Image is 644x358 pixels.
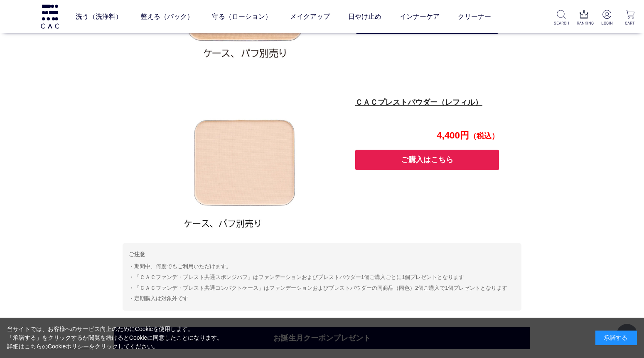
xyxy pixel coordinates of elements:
[129,294,515,304] li: 定期購入は対象外です
[554,20,568,26] p: SEARCH
[400,5,440,28] a: インナーケア
[129,262,515,272] li: 期間中、何度でもご利用いただけます。
[129,272,515,282] li: 「ＣＡＣファンデ・プレスト共通スポンジパフ」はファンデーションおよびプレストパウダー1個ご購入ごとに1個プレゼントとなります
[458,5,491,28] a: クリーナー
[469,132,499,140] span: （税込）
[172,89,318,235] img: 060217.jpg
[7,325,223,351] div: 当サイトでは、お客様へのサービス向上のためにCookieを使用します。 「承諾する」をクリックするか閲覧を続けるとCookieに同意したことになります。 詳細はこちらの をクリックしてください。
[129,249,515,259] p: ご注意
[129,283,515,293] li: 「ＣＡＣファンデ・プレスト共通コンパクトケース」はファンデーションおよびプレストパウダーの同商品（同色）2個ご購入で1個プレゼントとなります
[623,20,637,26] p: CART
[554,10,568,26] a: SEARCH
[577,20,591,26] p: RANKING
[600,20,614,26] p: LOGIN
[600,10,614,26] a: LOGIN
[140,5,194,28] a: 整える（パック）
[354,130,499,141] p: 4,400円
[39,5,60,28] img: logo
[348,5,381,28] a: 日やけ止め
[290,5,330,28] a: メイクアップ
[577,10,591,26] a: RANKING
[355,98,482,106] a: ＣＡＣプレストパウダー（レフィル）
[48,343,89,350] a: Cookieポリシー
[623,10,637,26] a: CART
[212,5,272,28] a: 守る（ローション）
[595,331,637,345] div: 承諾する
[355,150,499,170] button: ご購入はこちら
[76,5,122,28] a: 洗う（洗浄料）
